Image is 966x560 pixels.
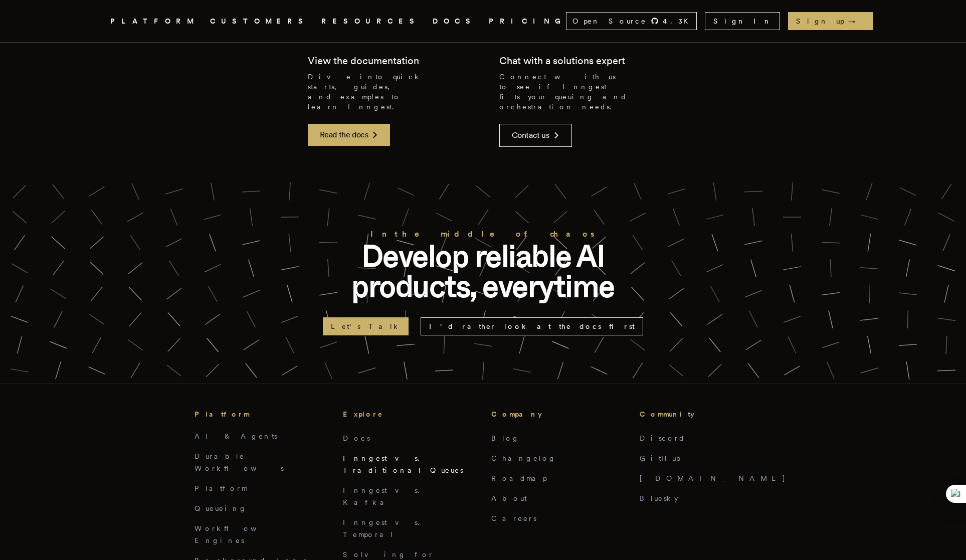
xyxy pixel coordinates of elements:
[499,54,625,68] h2: Chat with a solutions expert
[491,514,536,522] a: Careers
[491,434,520,442] a: Blog
[499,72,659,112] p: Connect with us to see if Inngest fits your queuing and orchestration needs.
[195,524,281,544] a: Workflow Engines
[343,434,370,442] a: Docs
[323,241,644,301] p: Develop reliable AI products, everytime
[705,12,780,30] a: Sign In
[491,454,556,462] a: Changelog
[323,227,644,241] h2: In the middle of chaos
[210,15,309,28] a: CUSTOMERS
[195,452,284,472] a: Durable Workflows
[421,317,643,335] a: I'd rather look at the docs first
[491,408,624,420] h3: Company
[308,54,419,68] h2: View the documentation
[195,432,277,440] a: AI & Agents
[308,124,391,146] a: Read the docs
[323,317,409,335] a: Let's Talk
[640,434,685,442] a: Discord
[640,494,678,502] a: Bluesky
[663,16,694,26] span: 4.3 K
[308,72,467,112] p: Dive into quick starts, guides, and examples to learn Inngest.
[491,474,547,482] a: Roadmap
[433,15,477,28] a: DOCS
[343,454,463,474] a: Inngest vs. Traditional Queues
[640,454,687,462] a: GitHub
[640,408,772,420] h3: Community
[640,474,786,482] a: [DOMAIN_NAME]
[491,494,527,502] a: About
[343,408,475,420] h3: Explore
[195,484,247,492] a: Platform
[788,12,873,30] a: Sign up
[110,15,198,28] button: PLATFORM
[195,408,327,420] h3: Platform
[489,15,566,28] a: PRICING
[848,16,865,26] span: →
[343,486,426,506] a: Inngest vs. Kafka
[195,504,247,512] a: Queueing
[343,518,426,538] a: Inngest vs. Temporal
[499,124,572,147] a: Contact us
[321,15,421,28] button: RESOURCES
[572,16,647,26] span: Open Source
